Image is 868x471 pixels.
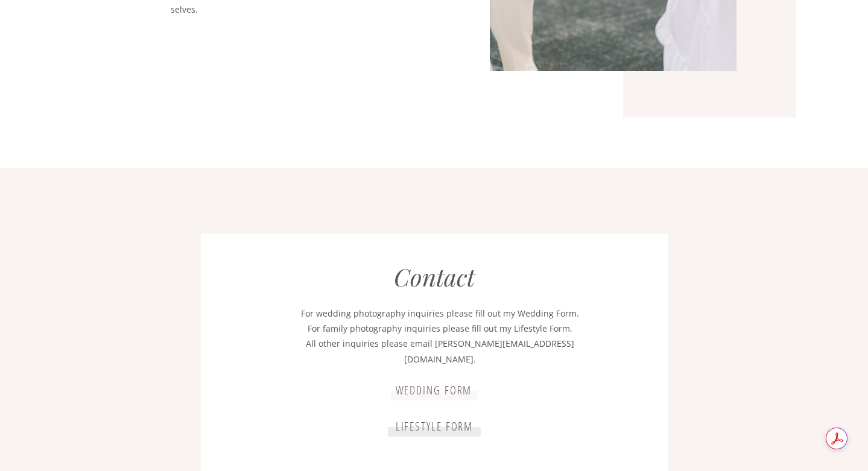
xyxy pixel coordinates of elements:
a: lifestyle form [389,420,480,432]
h2: Contact [388,262,481,292]
p: For wedding photography inquiries please fill out my Wedding Form. For family photography inquiri... [300,306,580,356]
a: wedding form [391,384,477,396]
